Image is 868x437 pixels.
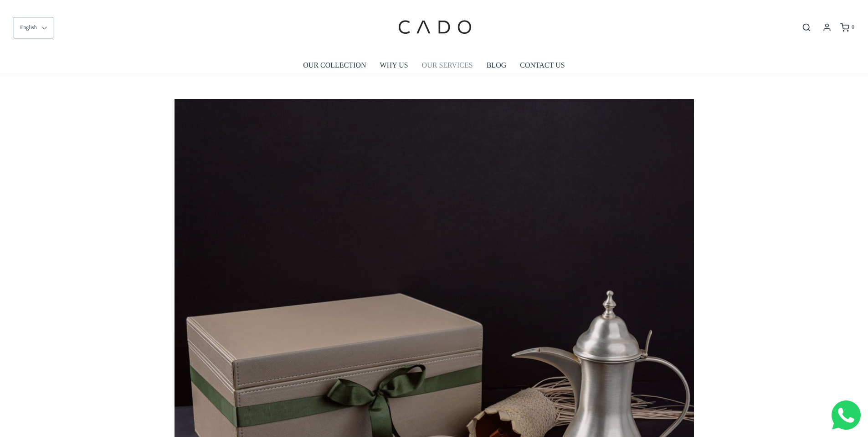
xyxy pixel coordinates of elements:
[520,55,565,76] a: CONTACT US
[260,1,289,8] span: Last name
[260,38,305,46] span: Company name
[852,24,854,30] span: 0
[20,23,37,32] span: English
[832,400,861,430] img: Whatsapp
[380,55,408,76] a: WHY US
[14,17,53,38] button: English
[395,7,473,48] img: cadogifting
[303,55,366,76] a: OUR COLLECTION
[839,23,854,32] a: 0
[422,55,473,76] a: OUR SERVICES
[798,22,815,32] button: Open search bar
[487,55,507,76] a: BLOG
[260,76,303,83] span: Number of gifts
